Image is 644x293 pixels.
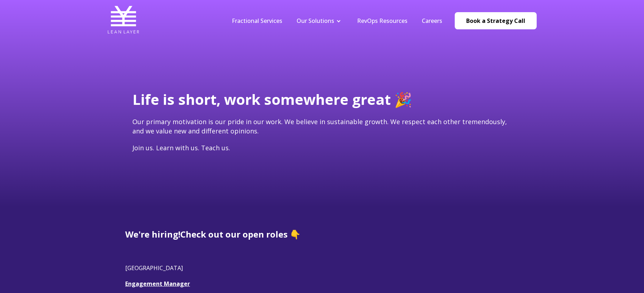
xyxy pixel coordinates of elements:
span: Our primary motivation is our pride in our work. We believe in sustainable growth. We respect eac... [132,117,507,135]
a: Our Solutions [297,17,334,25]
span: Life is short, work somewhere great 🎉 [132,89,412,109]
a: RevOps Resources [357,17,408,25]
span: Join us. Learn with us. Teach us. [132,143,230,152]
a: Book a Strategy Call [455,12,537,29]
span: Check out our open roles 👇 [180,228,301,240]
a: Careers [422,17,442,25]
img: Lean Layer Logo [107,4,140,36]
a: Fractional Services [232,17,282,25]
a: Engagement Manager [125,280,190,288]
span: [GEOGRAPHIC_DATA] [125,264,183,272]
div: Navigation Menu [225,17,449,25]
span: We're hiring! [125,228,180,240]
